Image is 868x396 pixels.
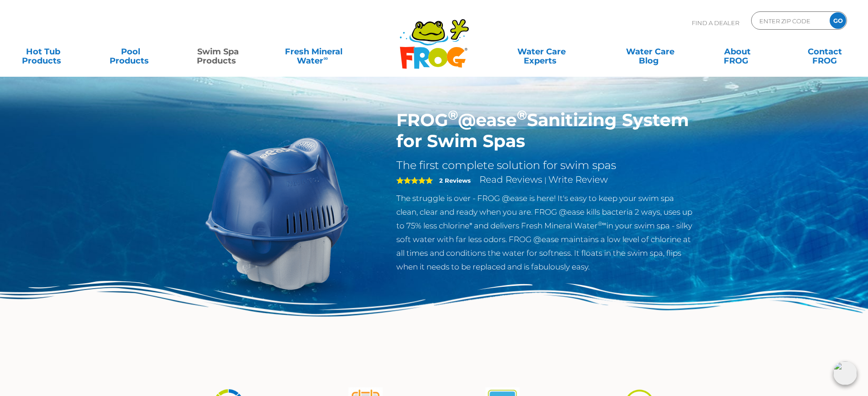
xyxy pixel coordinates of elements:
[271,42,356,61] a: Fresh MineralWater∞
[396,158,694,172] h2: The first complete solution for swim spas
[616,42,684,61] a: Water CareBlog
[184,42,252,61] a: Swim SpaProducts
[598,220,606,227] sup: ®∞
[396,177,433,184] span: 5
[174,110,383,319] img: ss-@ease-hero.png
[830,12,846,29] input: GO
[486,42,597,61] a: Water CareExperts
[692,11,739,34] p: Find A Dealer
[396,110,694,152] h1: FROG @ease Sanitizing System for Swim Spas
[96,42,164,61] a: PoolProducts
[704,42,772,61] a: AboutFROG
[479,174,542,185] a: Read Reviews
[396,191,694,274] p: The struggle is over - FROG @ease is here! It's easy to keep your swim spa clean, clear and ready...
[9,42,77,61] a: Hot TubProducts
[517,107,527,123] sup: ®
[448,107,458,123] sup: ®
[833,361,857,385] img: openIcon
[758,14,820,27] input: Zip Code Form
[544,176,547,185] span: |
[791,42,859,61] a: ContactFROG
[548,174,608,185] a: Write Review
[323,54,328,62] sup: ∞
[439,177,471,184] strong: 2 Reviews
